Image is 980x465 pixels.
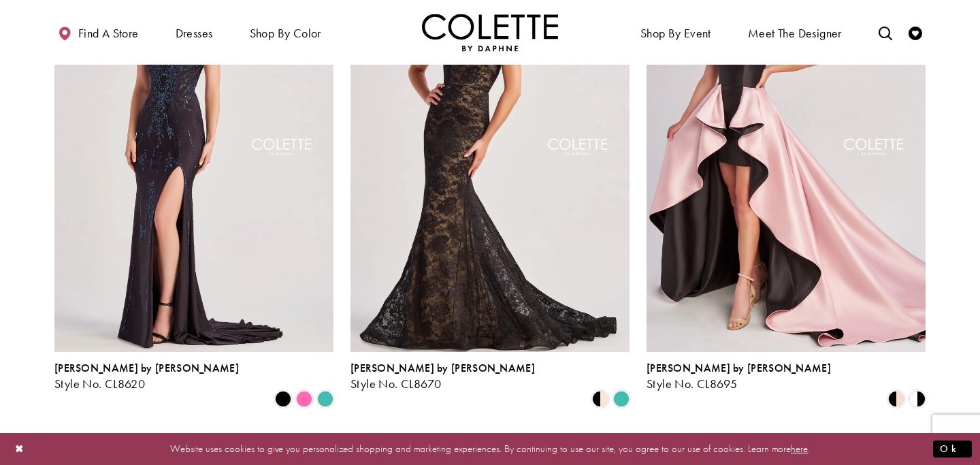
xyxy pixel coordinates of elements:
a: here [791,442,808,455]
button: Close Dialog [8,437,31,461]
span: Shop By Event [637,14,715,51]
div: Colette by Daphne Style No. CL8670 [350,362,535,391]
a: Visit Home Page [422,14,558,51]
span: Shop By Event [640,27,711,40]
a: Meet the designer [745,14,845,51]
a: Find a store [54,14,142,51]
span: Dresses [172,14,216,51]
a: Toggle search [875,14,896,51]
i: Black/Nude [592,391,608,407]
i: Turquoise [613,391,630,407]
img: Colette by Daphne [422,14,558,51]
span: Style No. CL8695 [647,376,737,391]
span: Meet the designer [748,27,842,40]
i: Turquoise [317,391,333,407]
span: [PERSON_NAME] by [PERSON_NAME] [647,361,831,375]
span: Shop by color [250,27,321,40]
span: [PERSON_NAME] by [PERSON_NAME] [350,361,535,375]
div: Colette by Daphne Style No. CL8620 [54,362,239,391]
p: Website uses cookies to give you personalized shopping and marketing experiences. By continuing t... [98,440,882,458]
span: Style No. CL8670 [350,376,441,391]
span: [PERSON_NAME] by [PERSON_NAME] [54,361,239,375]
span: Style No. CL8620 [54,376,145,391]
i: Pink [296,391,312,407]
a: Check Wishlist [905,14,926,51]
span: Dresses [176,27,213,40]
span: Shop by color [246,14,325,51]
span: Find a store [78,27,139,40]
div: Colette by Daphne Style No. CL8695 [647,362,831,391]
i: Black/Blush [888,391,904,407]
button: Submit Dialog [933,440,972,458]
i: Black/White [909,391,926,407]
i: Black [275,391,291,407]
